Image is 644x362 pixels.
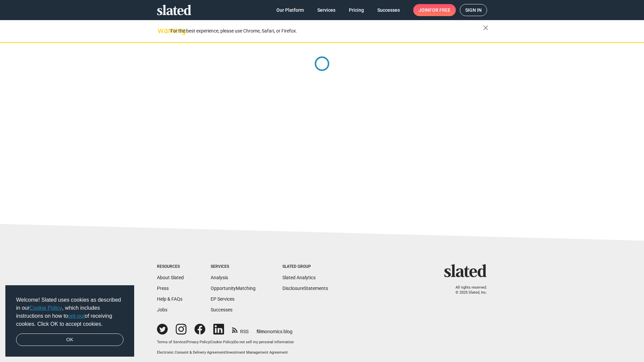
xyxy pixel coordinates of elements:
[465,4,482,16] span: Sign in
[257,329,265,334] span: film
[157,286,169,291] a: Press
[157,296,182,302] a: Help & FAQs
[233,340,234,344] span: |
[271,4,309,16] a: Our Platform
[460,4,487,16] a: Sign in
[157,350,225,355] a: Electronic Consent & Delivery Agreement
[429,4,450,16] span: for free
[257,323,292,335] a: filmonomics blog
[211,340,233,344] a: Cookie Policy
[16,334,123,346] a: dismiss cookie message
[377,4,400,16] span: Successes
[211,264,256,269] div: Services
[157,264,184,269] div: Resources
[312,4,341,16] a: Services
[68,313,85,319] a: opt-out
[413,4,456,16] a: Joinfor free
[211,286,256,291] a: OpportunityMatching
[276,4,304,16] span: Our Platform
[372,4,405,16] a: Successes
[282,264,328,269] div: Slated Group
[170,26,483,36] div: For the best experience, please use Chrome, Safari, or Firefox.
[5,285,134,357] div: cookieconsent
[211,296,234,302] a: EP Services
[157,307,167,312] a: Jobs
[317,4,335,16] span: Services
[157,275,184,280] a: About Slated
[282,275,316,280] a: Slated Analytics
[282,286,328,291] a: DisclosureStatements
[211,307,232,312] a: Successes
[232,324,249,335] a: RSS
[16,296,123,328] span: Welcome! Slated uses cookies as described in our , which includes instructions on how to of recei...
[158,26,166,35] mat-icon: warning
[210,340,211,344] span: |
[211,275,228,280] a: Analysis
[157,340,185,344] a: Terms of Service
[343,4,369,16] a: Pricing
[185,340,186,344] span: |
[482,24,490,32] mat-icon: close
[448,285,487,295] p: All rights reserved. © 2025 Slated, Inc.
[419,4,450,16] span: Join
[349,4,364,16] span: Pricing
[225,350,226,355] span: |
[186,340,210,344] a: Privacy Policy
[234,340,294,345] button: Do not sell my personal information
[30,305,62,311] a: Cookie Policy
[226,350,288,355] a: Investment Management Agreement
